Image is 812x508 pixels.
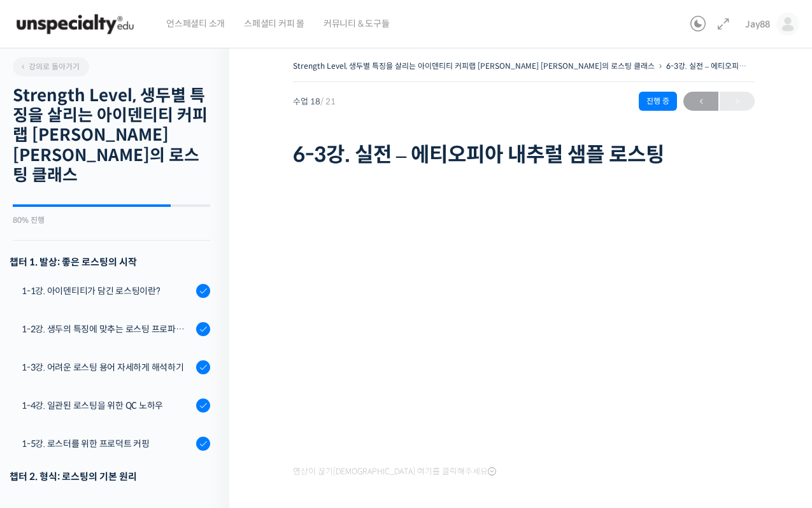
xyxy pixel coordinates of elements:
[10,468,210,485] div: 챕터 2. 형식: 로스팅의 기본 원리
[666,61,808,71] a: 6-3강. 실전 – 에티오피아 내추럴 샘플 로스팅
[293,97,336,106] span: 수업 18
[683,93,718,110] span: ←
[10,253,210,271] h3: 챕터 1. 발상: 좋은 로스팅의 시작
[22,437,192,451] div: 1-5강. 로스터를 위한 프로덕트 커핑
[320,96,336,107] span: / 21
[13,86,210,185] h2: Strength Level, 생두별 특징을 살리는 아이덴티티 커피랩 [PERSON_NAME] [PERSON_NAME]의 로스팅 클래스
[13,57,89,76] a: 강의로 돌아가기
[683,92,718,111] a: ←이전
[22,284,192,298] div: 1-1강. 아이덴티티가 담긴 로스팅이란?
[293,61,655,71] a: Strength Level, 생두별 특징을 살리는 아이덴티티 커피랩 [PERSON_NAME] [PERSON_NAME]의 로스팅 클래스
[745,18,770,30] span: Jay88
[293,467,496,477] span: 영상이 끊기[DEMOGRAPHIC_DATA] 여기를 클릭해주세요
[639,92,677,111] div: 진행 중
[19,62,80,71] span: 강의로 돌아가기
[13,216,210,224] div: 80% 진행
[22,399,192,413] div: 1-4강. 일관된 로스팅을 위한 QC 노하우
[22,360,192,374] div: 1-3강. 어려운 로스팅 용어 자세하게 해석하기
[22,322,192,336] div: 1-2강. 생두의 특징에 맞추는 로스팅 프로파일 'Stength Level'
[293,143,755,167] h1: 6-3강. 실전 – 에티오피아 내추럴 샘플 로스팅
